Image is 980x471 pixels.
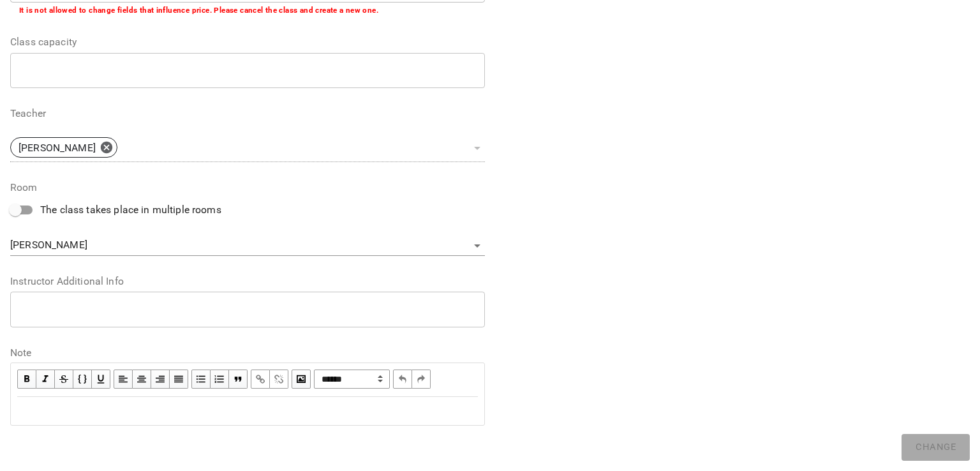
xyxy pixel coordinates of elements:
div: [PERSON_NAME] [10,133,485,162]
label: Teacher [10,108,485,119]
button: Bold [17,370,36,389]
button: Remove Link [270,370,288,389]
button: Italic [36,370,55,389]
button: Undo [393,370,412,389]
button: Blockquote [229,370,248,389]
label: Instructor Additional Info [10,276,485,287]
button: Underline [92,370,110,389]
div: [PERSON_NAME] [10,137,117,158]
button: Link [251,370,270,389]
span: Normal [314,370,390,389]
label: Room [10,183,485,193]
button: OL [211,370,229,389]
label: Note [10,348,485,358]
button: UL [191,370,211,389]
button: Align Justify [170,370,188,389]
button: Align Right [151,370,170,389]
div: Edit text [11,398,484,424]
button: Strikethrough [55,370,73,389]
b: It is not allowed to change fields that influence price. Please cancel the class and create a new... [19,6,378,15]
button: Image [292,370,311,389]
p: [PERSON_NAME] [19,140,96,156]
select: Block type [314,370,390,389]
button: Redo [412,370,431,389]
button: Align Left [114,370,133,389]
span: The class takes place in multiple rooms [40,202,221,218]
button: Monospace [73,370,92,389]
div: [PERSON_NAME] [10,235,485,256]
button: Align Center [133,370,151,389]
label: Class capacity [10,37,485,47]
